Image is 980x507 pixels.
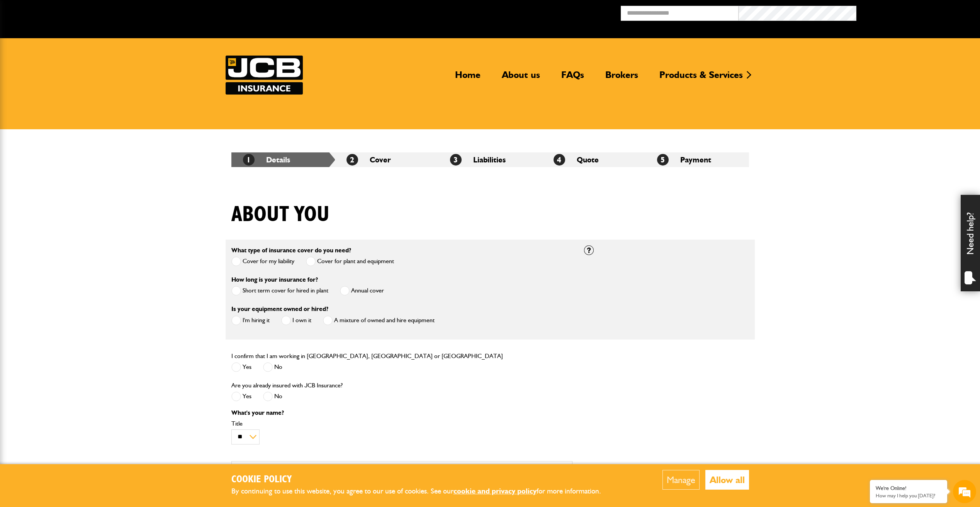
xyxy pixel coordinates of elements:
[449,69,486,87] a: Home
[231,277,318,283] label: How long is your insurance for?
[231,410,572,416] p: What's your name?
[231,382,343,389] label: Are you already insured with JCB Insurance?
[346,154,358,166] span: 2
[654,69,749,87] a: Products & Services
[231,306,328,312] label: Is your equipment owned or hired?
[306,257,394,266] label: Cover for plant and equipment
[600,69,644,87] a: Brokers
[231,202,329,228] h1: About you
[231,286,328,296] label: Short term cover for hired in plant
[856,6,974,18] button: Broker Login
[231,247,351,253] label: What type of insurance cover do you need?
[226,56,303,95] a: JCB Insurance Services
[231,421,572,427] label: Title
[263,362,282,372] label: No
[542,152,645,167] li: Quote
[645,152,749,167] li: Payment
[657,154,669,166] span: 5
[876,485,941,492] div: We're Online!
[662,470,700,490] button: Manage
[231,152,335,167] li: Details
[554,154,565,166] span: 4
[231,362,251,372] label: Yes
[231,316,270,325] label: I'm hiring it
[231,392,251,401] label: Yes
[226,56,303,95] img: JCB Insurance Services logo
[555,69,590,87] a: FAQs
[263,392,282,401] label: No
[438,152,542,167] li: Liabilities
[231,257,294,266] label: Cover for my liability
[961,195,980,291] div: Need help?
[231,474,614,486] h2: Cookie Policy
[496,69,546,87] a: About us
[340,286,384,296] label: Annual cover
[453,487,537,495] a: cookie and privacy policy
[323,316,435,325] label: A mixture of owned and hire equipment
[876,493,941,499] p: How may I help you today?
[231,353,503,359] label: I confirm that I am working in [GEOGRAPHIC_DATA], [GEOGRAPHIC_DATA] or [GEOGRAPHIC_DATA]
[231,485,614,497] p: By continuing to use this website, you agree to our use of cookies. See our for more information.
[243,154,255,166] span: 1
[281,316,311,325] label: I own it
[450,154,462,166] span: 3
[335,152,438,167] li: Cover
[705,470,749,490] button: Allow all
